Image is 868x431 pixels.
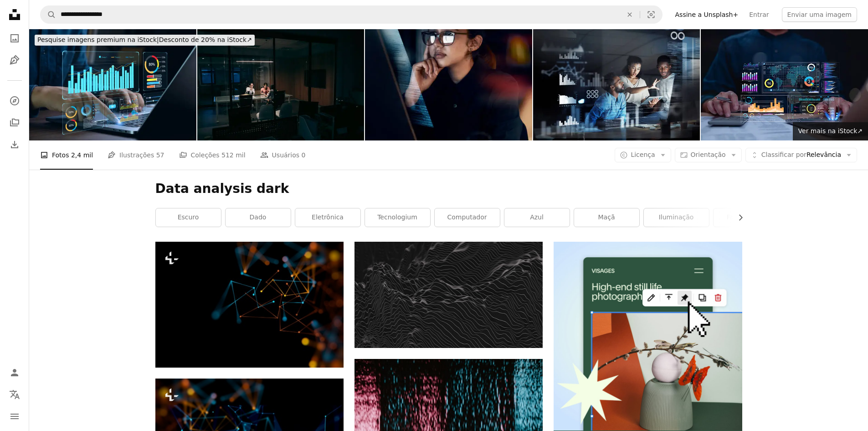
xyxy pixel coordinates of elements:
img: A pessoa está sentada na mesa, cercada por visualizações de dados holográficas e interagindo com ... [701,29,868,140]
a: maçã [574,208,639,227]
img: Fundo escuro abstrato com linhas brancas fluidas [354,242,543,348]
a: eletrônica [295,208,360,227]
button: Pesquise na Unsplash [41,6,56,23]
button: Orientação [675,148,742,162]
button: Classificar porRelevância [745,148,857,162]
form: Pesquise conteúdo visual em todo o site [40,5,663,24]
a: Ilustrações 57 [108,140,164,170]
span: 57 [156,150,164,160]
a: Coleções 512 mil [179,140,246,170]
button: Enviar uma imagem [782,7,857,22]
a: Entrar / Cadastrar-se [5,363,24,382]
span: Pesquise imagens premium na iStock | [37,36,159,43]
button: Limpar [620,6,640,23]
a: Fotos [5,29,24,47]
button: rolar lista para a direita [732,208,742,227]
a: Ver mais na iStock↗ [793,122,868,140]
a: Tecnologium [365,208,430,227]
a: computador [435,208,500,227]
span: 512 mil [221,150,246,160]
a: Pesquise imagens premium na iStock|Desconto de 20% na iStock↗ [29,29,260,51]
button: Menu [5,407,24,426]
span: Ver mais na iStock ↗ [798,127,863,135]
img: desfocar a conexão de pontos e linhas no fundo abstrato da tecnologia.3d ilustração [155,242,344,367]
button: Idioma [5,385,24,404]
a: Histórico de downloads [5,135,24,154]
a: Usuários 0 [260,140,306,170]
a: um close up de uma janela com gotas de chuva sobre ela [354,417,543,426]
span: Desconto de 20% na iStock ↗ [37,36,252,43]
a: escuro [156,208,221,227]
h1: Data analysis dark [155,181,742,197]
a: Entrar [744,7,774,22]
img: Holograma, programação e pensamento com a mulher no computador para software, ideia e codificação... [365,29,532,140]
span: Licença [631,151,655,158]
a: azul [504,208,570,227]
span: Classificar por [761,151,806,158]
a: Explorar [5,92,24,110]
span: Orientação [691,151,726,158]
a: Fundo escuro abstrato com linhas brancas fluidas [354,291,543,299]
button: Licença [615,148,671,162]
img: Três funcionários permaneceram no escritório para horas extras além do horário normal de trabalho... [197,29,365,140]
img: Temos algum trabalho a fazer. [533,29,700,140]
a: Coleções [5,114,24,132]
a: fotografium [714,208,779,227]
img: Empresário trabalha em laptop Mostrando painel de análise de negócios com gráficos, métricas e KP... [29,29,196,140]
span: Relevância [761,151,841,160]
a: dado [226,208,291,227]
span: 0 [302,150,306,160]
button: Pesquisa visual [640,6,662,23]
a: desfocar a conexão de pontos e linhas no fundo abstrato da tecnologia.3d ilustração [155,301,344,309]
a: Assine a Unsplash+ [670,7,744,22]
a: iluminação [644,208,709,227]
img: file-1723602894256-972c108553a7image [554,242,742,430]
a: Ilustrações [5,51,24,69]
